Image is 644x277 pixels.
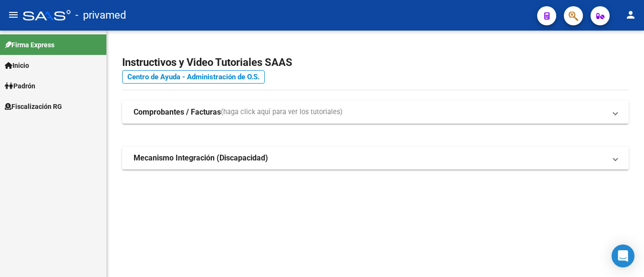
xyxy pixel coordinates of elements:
[122,101,629,124] mat-expansion-panel-header: Comprobantes / Facturas(haga click aquí para ver los tutoriales)
[75,5,126,26] span: - privamed
[5,60,29,71] span: Inicio
[221,107,343,117] span: (haga click aquí para ver los tutoriales)
[612,245,634,267] div: Open Intercom Messenger
[5,40,54,50] span: Firma Express
[122,70,265,84] a: Centro de Ayuda - Administración de O.S.
[122,147,629,170] mat-expansion-panel-header: Mecanismo Integración (Discapacidad)
[122,53,629,72] h2: Instructivos y Video Tutoriales SAAS
[134,107,221,117] strong: Comprobantes / Facturas
[8,9,19,21] mat-icon: menu
[625,9,636,21] mat-icon: person
[5,101,62,112] span: Fiscalización RG
[5,81,35,91] span: Padrón
[134,153,268,163] strong: Mecanismo Integración (Discapacidad)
